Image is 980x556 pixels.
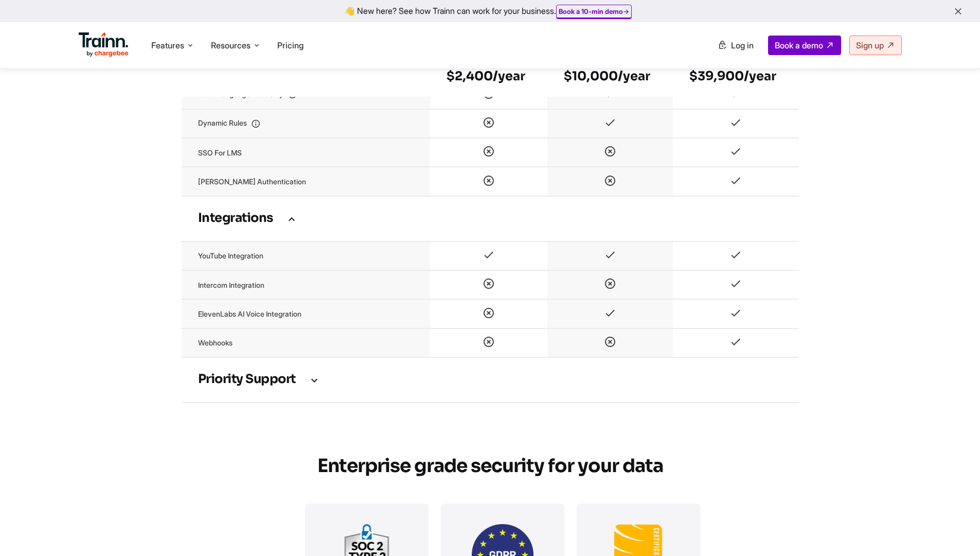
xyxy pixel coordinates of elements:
[559,7,623,15] b: Book a 10-min demo
[182,167,430,196] td: [PERSON_NAME] authentication
[198,213,782,224] h3: Integrations
[775,40,823,50] span: Book a demo
[6,6,974,16] div: 👋 New here? See how Trainn can work for your business.
[731,40,754,50] span: Log in
[559,7,629,15] a: Book a 10-min demo→
[305,449,675,483] h2: Enterprise grade security for your data
[79,32,129,57] img: Trainn Logo
[151,40,184,51] span: Features
[182,241,430,270] td: YouTube Integration
[198,374,782,386] h3: Priority support
[277,40,304,50] a: Pricing
[182,299,430,328] td: ElevenLabs AI Voice Integration
[447,68,531,84] h6: $2,400/year
[768,36,841,55] a: Book a demo
[211,40,251,51] span: Resources
[689,68,782,84] h6: $39,900/year
[182,109,430,138] td: Dynamic rules
[849,36,902,55] a: Sign up
[182,328,430,357] td: Webhooks
[929,507,980,556] iframe: Chat Widget
[856,40,884,50] span: Sign up
[564,68,656,84] h6: $10,000/year
[182,270,430,299] td: Intercom Integration
[182,138,430,167] td: SSO for LMS
[711,36,760,55] a: Log in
